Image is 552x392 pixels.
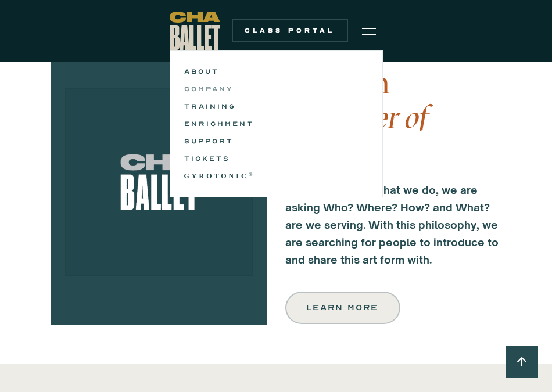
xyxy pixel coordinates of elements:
div: Class Portal [239,26,341,35]
a: GYROTONIC® [184,169,368,183]
a: COMPANY [184,82,368,96]
a: Class Portal [232,19,348,42]
div: carousel [65,88,253,283]
strong: At the heart of all that we do, we are asking Who? Where? How? and What? are we serving. With thi... [285,184,499,266]
a: ENRICHMENT [184,117,368,131]
a: TRAINING [184,99,368,113]
em: power of dance. [285,98,429,171]
div: menu [355,16,383,45]
a: TICKETS [184,152,368,166]
a: home [170,12,220,50]
a: SUPPORT [184,134,368,148]
h4: We serve through the [285,30,501,170]
a: ABOUT [184,64,368,78]
strong: GYROTONIC [184,172,249,180]
sup: ® [249,171,255,177]
div: 1 of 4 [65,88,253,283]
